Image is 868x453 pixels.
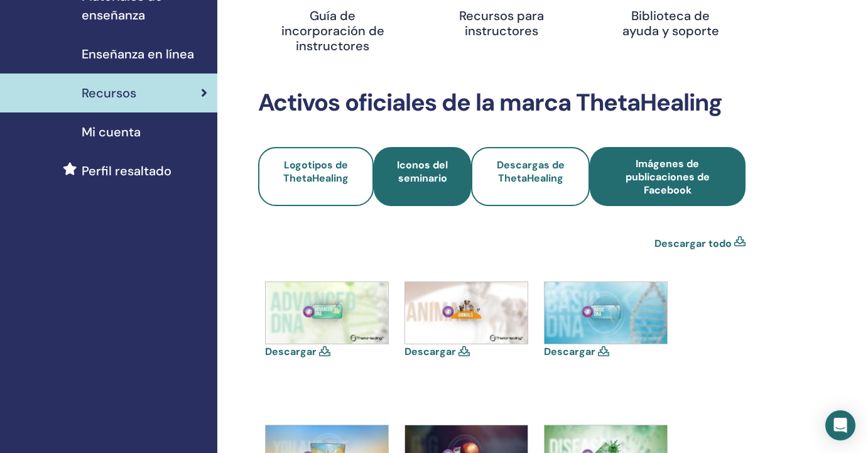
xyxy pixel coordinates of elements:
h4: Recursos para instructores [448,8,555,38]
a: Descargar todo [654,236,732,251]
img: advanced.jpg [266,282,388,344]
a: Descargar [404,345,456,358]
a: Iconos del seminario [374,147,471,206]
a: Descargar [265,345,317,358]
span: Descargas de ThetaHealing [497,158,565,185]
span: Enseñanza en línea [82,45,194,63]
span: Logotipos de ThetaHealing [283,158,349,185]
a: Logotipos de ThetaHealing [258,147,374,206]
a: Descargar [544,345,595,358]
div: Open Intercom Messenger [825,410,855,440]
span: Mi cuenta [82,123,141,141]
span: Recursos [82,84,136,102]
h2: Activos oficiales de la marca ThetaHealing [258,89,746,117]
img: basic-dna.jpg [545,282,667,344]
h4: Biblioteca de ayuda y soporte [617,8,724,38]
a: Imágenes de publicaciones de Facebook [590,147,746,206]
img: animals.jpg [405,282,528,344]
a: Descargas de ThetaHealing [471,147,589,206]
span: Imágenes de publicaciones de Facebook [626,157,710,197]
span: Perfil resaltado [82,161,171,180]
h4: Guía de incorporación de instructores [279,8,386,53]
span: Iconos del seminario [391,158,454,195]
